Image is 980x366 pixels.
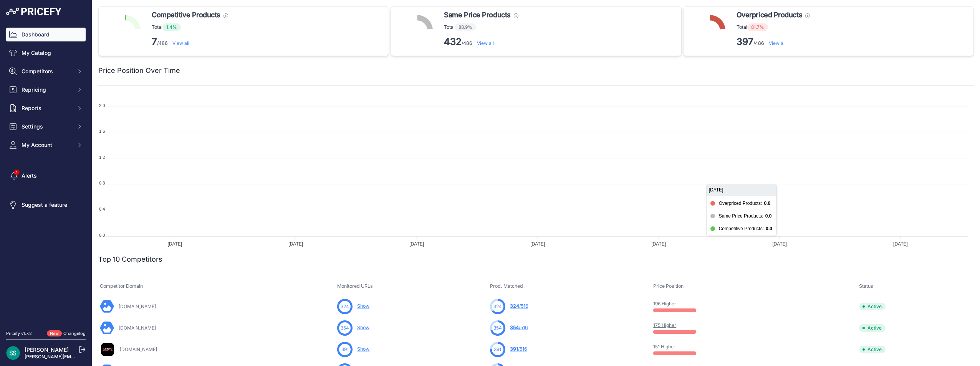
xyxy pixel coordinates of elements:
button: My Account [6,138,86,152]
tspan: 0.0 [99,233,105,237]
a: View all [172,40,189,46]
span: 354 [493,325,502,331]
img: Pricefy Logo [6,8,61,15]
span: 391 [341,346,349,353]
span: 391 [510,346,518,352]
tspan: [DATE] [651,241,666,247]
span: Competitors [22,68,72,75]
strong: 432 [444,36,462,47]
span: 324 [510,303,519,309]
span: 324 [493,303,502,310]
p: Total [444,23,518,31]
button: Competitors [6,64,86,78]
h2: Top 10 Competitors [98,254,162,265]
span: 324 [341,303,349,310]
span: Same Price Products [444,10,510,20]
span: Overpriced Products [737,10,802,20]
tspan: [DATE] [893,241,908,247]
span: 81.7% [747,23,768,31]
span: Prod. Matched [490,283,523,289]
div: Pricefy v1.7.2 [6,330,32,337]
a: Suggest a feature [6,198,86,212]
a: Changelog [63,331,86,336]
tspan: [DATE] [772,241,787,247]
span: 88.9% [455,23,476,31]
a: View all [769,40,786,46]
span: New [47,330,62,337]
button: Reports [6,101,86,115]
tspan: [DATE] [530,241,545,247]
a: 391/516 [510,346,527,352]
tspan: 1.2 [99,155,105,160]
button: Settings [6,120,86,134]
button: Repricing [6,83,86,97]
span: My Account [22,141,72,149]
span: Price Position [653,283,684,289]
strong: 7 [152,36,157,47]
a: [DOMAIN_NAME] [120,346,157,352]
a: View all [477,40,494,46]
a: 324/516 [510,303,528,309]
span: Active [859,324,886,332]
span: Status [859,283,873,289]
span: Repricing [22,86,72,94]
a: My Catalog [6,46,86,60]
h2: Price Position Over Time [98,65,180,76]
span: 354 [510,325,519,330]
a: Alerts [6,169,86,183]
a: [DOMAIN_NAME] [119,303,156,309]
span: Active [859,303,886,310]
a: 151 Higher [653,344,675,350]
nav: Sidebar [6,28,86,321]
span: Competitive Products [152,10,220,20]
tspan: 0.8 [99,181,105,185]
a: [PERSON_NAME] [25,346,69,353]
tspan: [DATE] [167,241,182,247]
span: 354 [341,325,349,331]
a: Show [357,325,369,330]
span: Settings [22,123,72,130]
strong: 397 [737,36,753,47]
tspan: [DATE] [409,241,424,247]
a: Dashboard [6,28,86,41]
a: Show [357,303,369,309]
span: 391 [494,346,501,353]
p: /486 [152,36,228,48]
span: 1.4% [162,23,181,31]
tspan: [DATE] [288,241,303,247]
tspan: 0.4 [99,207,105,211]
tspan: 1.6 [99,129,105,134]
a: 354/516 [510,325,528,330]
span: Active [859,346,886,353]
tspan: 2.0 [99,103,105,108]
p: /486 [737,36,810,48]
a: [PERSON_NAME][EMAIL_ADDRESS][PERSON_NAME][DOMAIN_NAME] [25,354,181,359]
span: Monitored URLs [337,283,373,289]
a: 196 Higher [653,301,676,307]
span: Competitor Domain [100,283,143,289]
a: [DOMAIN_NAME] [119,325,156,331]
span: Reports [22,104,72,112]
p: Total [152,23,228,31]
a: 175 Higher [653,322,676,328]
a: Show [357,346,369,352]
p: Total [737,23,810,31]
p: /486 [444,36,518,48]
